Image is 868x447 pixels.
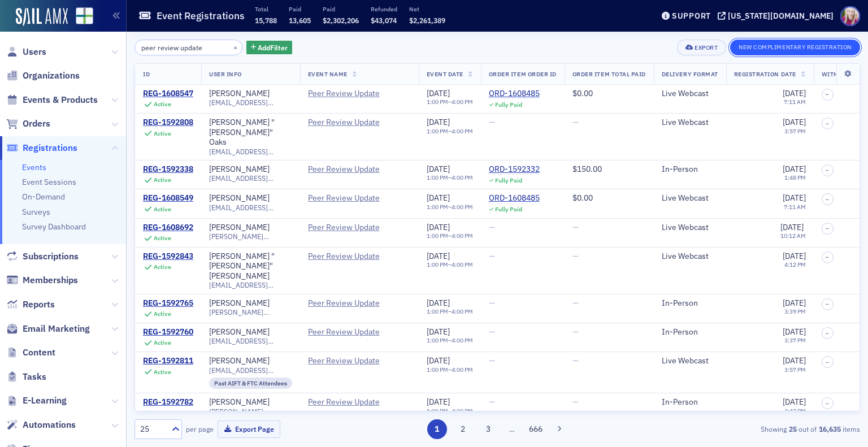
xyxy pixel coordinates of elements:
time: 3:57 PM [784,127,806,135]
span: – [826,91,829,98]
div: – [427,232,473,240]
time: 3:39 PM [784,307,806,315]
a: REG-1608549 [143,193,193,203]
span: — [572,327,579,337]
span: $150.00 [572,164,602,174]
time: 10:12 AM [780,232,806,240]
span: Memberships [23,274,78,287]
span: [EMAIL_ADDRESS][DOMAIN_NAME] [209,147,292,156]
span: $0.00 [572,193,593,203]
a: REG-1592765 [143,298,193,309]
span: — [572,298,579,308]
button: Export [677,40,726,55]
a: Peer Review Update [308,327,411,337]
p: Net [409,5,445,13]
div: REG-1608547 [143,89,193,99]
span: [DATE] [427,298,450,308]
span: Event Date [427,70,463,78]
span: – [826,225,829,232]
div: Live Webcast [662,251,718,262]
p: Paid [323,5,359,13]
a: REG-1592843 [143,251,193,262]
time: 1:00 PM [427,173,448,181]
strong: 16,635 [817,424,843,434]
a: [PERSON_NAME] [209,356,270,366]
div: Live Webcast [662,118,718,128]
div: Live Webcast [662,223,718,233]
time: 4:00 PM [452,173,473,181]
span: [DATE] [427,397,450,407]
span: – [826,301,829,307]
a: Peer Review Update [308,356,411,366]
strong: 25 [787,424,798,434]
span: Peer Review Update [308,397,411,407]
div: [PERSON_NAME] "[PERSON_NAME]" [PERSON_NAME] [209,251,292,281]
p: Total [255,5,277,13]
button: AddFilter [246,41,293,55]
div: Fully Paid [495,177,522,184]
span: Registrations [23,142,77,154]
span: Reports [23,298,55,311]
span: Content [23,346,55,359]
div: Fully Paid [495,101,522,109]
div: – [427,407,473,415]
span: [DATE] [783,164,806,174]
span: [EMAIL_ADDRESS][DOMAIN_NAME] [209,366,292,375]
div: Active [154,310,171,318]
span: Peer Review Update [308,164,411,175]
div: In-Person [662,327,718,337]
div: In-Person [662,164,718,175]
span: — [572,222,579,232]
a: Peer Review Update [308,118,411,128]
span: User Info [209,70,242,78]
span: — [489,222,495,232]
span: – [826,359,829,366]
div: – [427,261,473,268]
div: [PERSON_NAME] [209,89,270,99]
div: Live Webcast [662,193,718,203]
a: [PERSON_NAME] [209,298,270,309]
div: Active [154,410,171,417]
span: [EMAIL_ADDRESS][US_STATE][DOMAIN_NAME] [209,98,292,107]
a: E-Learning [6,394,67,407]
a: REG-1592782 [143,397,193,407]
span: Registration Date [734,70,796,78]
button: × [231,42,241,52]
span: — [489,327,495,337]
a: REG-1608692 [143,223,193,233]
span: – [826,400,829,407]
time: 4:00 PM [452,232,473,240]
span: [EMAIL_ADDRESS][US_STATE][DOMAIN_NAME] [209,203,292,212]
a: Peer Review Update [308,251,411,262]
span: 15,788 [255,16,277,25]
span: – [826,196,829,203]
span: — [572,355,579,366]
label: per page [186,424,214,434]
div: Active [154,235,171,242]
span: [DATE] [427,193,450,203]
a: REG-1592811 [143,356,193,366]
span: $0.00 [572,88,593,98]
time: 1:00 PM [427,261,448,268]
a: ORD-1608485 [489,89,540,99]
span: — [572,251,579,261]
a: Tasks [6,371,46,383]
span: Subscriptions [23,250,79,263]
a: Event Sessions [22,177,76,187]
div: Active [154,130,171,137]
a: Content [6,346,55,359]
time: 7:11 AM [784,98,806,106]
a: On-Demand [22,192,65,202]
span: Peer Review Update [308,223,411,233]
div: Fully Paid [495,206,522,213]
time: 7:11 AM [784,203,806,211]
a: Automations [6,419,76,431]
div: Active [154,101,171,108]
div: [PERSON_NAME] [209,397,270,407]
div: – [427,128,473,135]
div: Active [154,263,171,271]
div: – [427,366,473,374]
img: SailAMX [16,8,68,26]
button: Export Page [218,420,280,438]
span: Order Item Total Paid [572,70,646,78]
